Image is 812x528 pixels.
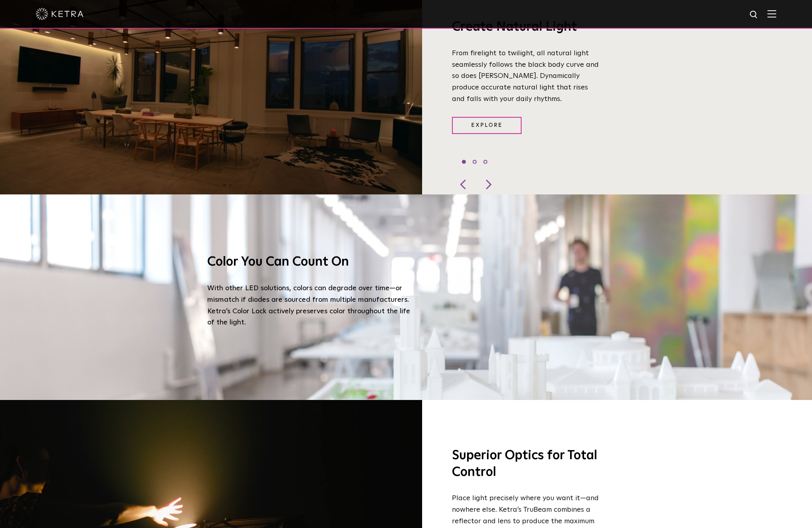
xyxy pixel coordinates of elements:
[452,48,601,105] p: From firelight to twilight, all natural light seamlessly follows the black body curve and so does...
[749,10,759,20] img: search icon
[207,283,414,328] p: With other LED solutions, colors can degrade over time—or mismatch if diodes are sourced from mul...
[452,448,601,481] h3: Superior Optics for Total Control
[36,8,84,20] img: ketra-logo-2019-white
[207,254,414,271] h3: Color You Can Count On
[767,10,776,17] img: Hamburger%20Nav.svg
[452,117,522,134] a: Explore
